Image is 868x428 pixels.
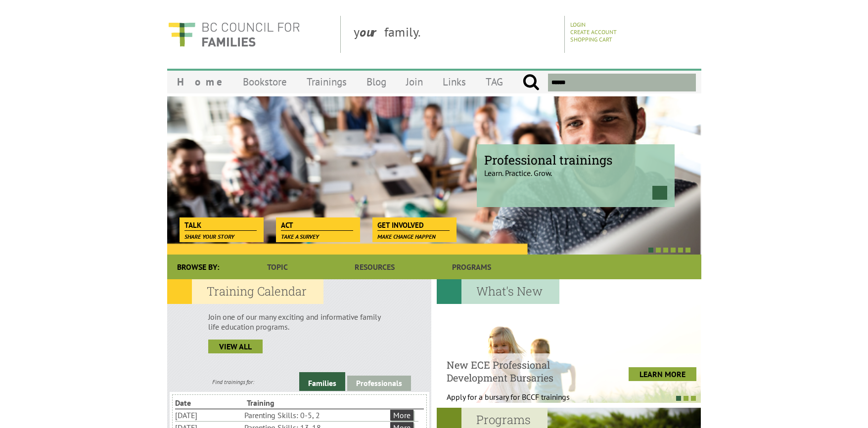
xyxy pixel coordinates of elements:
h4: New ECE Professional Development Bursaries [447,358,594,384]
a: Programs [423,255,520,279]
a: view all [208,340,263,353]
span: Make change happen [377,233,436,240]
span: Act [281,220,354,231]
a: Talk Share your story [180,217,262,231]
a: More [390,410,413,421]
span: Take a survey [281,233,319,240]
a: TAG [476,70,513,93]
a: Families [299,372,345,391]
p: Apply for a bursary for BCCF trainings West... [447,392,594,412]
a: Blog [357,70,396,93]
strong: our [360,24,384,40]
img: BC Council for FAMILIES [167,16,301,53]
a: Home [167,70,233,93]
li: [DATE] [175,409,243,421]
a: LEARN MORE [629,367,696,381]
input: Submit [522,74,540,91]
div: Find trainings for: [167,378,299,385]
p: Learn. Practice. Grow. [484,160,667,178]
li: Training [247,397,317,409]
a: Join [396,70,433,93]
a: Bookstore [233,70,297,93]
h2: Training Calendar [167,279,323,304]
a: Act Take a survey [276,217,359,231]
a: Professionals [347,376,411,391]
div: y family. [346,16,565,53]
span: Talk [184,220,257,231]
li: Parenting Skills: 0-5, 2 [244,409,388,421]
a: Create Account [570,28,617,36]
a: Get Involved Make change happen [372,217,455,231]
li: Date [175,397,245,409]
div: Browse By: [167,255,229,279]
a: Trainings [297,70,357,93]
p: Join one of our many exciting and informative family life education programs. [208,312,391,332]
span: Professional trainings [484,152,667,168]
a: Resources [326,255,423,279]
h2: What's New [437,279,559,304]
span: Get Involved [377,220,450,231]
a: Shopping Cart [570,36,612,43]
a: Topic [229,255,326,279]
a: Links [433,70,476,93]
span: Share your story [184,233,234,240]
a: Login [570,21,586,28]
